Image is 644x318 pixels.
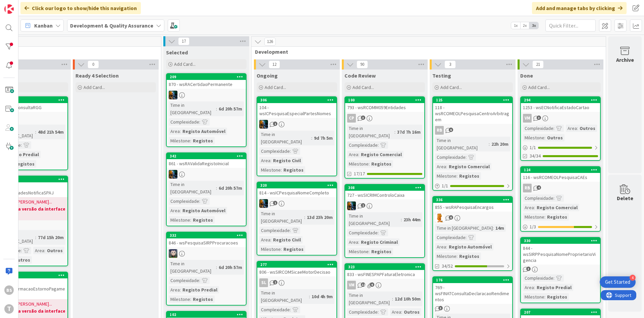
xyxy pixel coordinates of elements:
[358,238,359,246] span: :
[433,283,512,304] div: 769 - wsFINATConsultaDeclaracaoRendimentos
[290,227,291,234] span: :
[436,98,512,102] div: 125
[466,234,467,241] span: :
[347,238,358,246] div: Area
[345,201,424,210] div: JC
[446,163,447,170] span: :
[191,137,215,144] div: Registos
[345,97,424,103] div: 100
[392,295,393,303] span: :
[553,125,554,132] span: :
[435,153,466,161] div: Complexidade
[45,247,64,254] div: Outros
[257,199,336,208] div: JC
[259,236,270,243] div: Area
[523,134,544,141] div: Milestone
[257,262,336,268] div: 277
[433,97,512,124] div: 125118 - wsRCOMEOLPesquisaCentroArbitragem
[521,114,600,123] div: VM
[369,160,370,168] span: :
[345,114,424,123] div: CP
[167,232,246,238] div: 332
[257,182,337,256] a: 320814 - wsICPesquisaNomeCompletoJCTime in [GEOGRAPHIC_DATA]:13d 23h 20mComplexidade:Area:Registo...
[378,141,379,149] span: :
[181,128,227,135] div: Registo Automóvel
[312,134,334,142] div: 9d 7h 5m
[521,184,600,192] div: RB
[44,247,45,254] span: :
[4,4,14,14] img: Visit kanbanzone.com
[169,197,199,205] div: Complexidade
[458,253,481,260] div: Registos
[566,125,577,132] div: Area
[435,253,457,260] div: Milestone
[169,91,177,99] img: JC
[348,185,424,190] div: 308
[259,199,268,208] img: JC
[216,184,217,192] span: :
[390,308,401,316] div: Area
[347,212,401,227] div: Time in [GEOGRAPHIC_DATA]
[449,215,453,220] span: 6
[167,238,246,247] div: 846 - wsPesquisaSIRPProcuracoes
[309,293,310,300] span: :
[447,243,493,251] div: Registo Automóvel
[166,152,247,226] a: 342861 - wsRAValidaRegistoInicialJCTime in [GEOGRAPHIC_DATA]:6d 20h 57mComplexidade:Area:Registo ...
[199,118,200,126] span: :
[358,151,359,158] span: :
[345,281,424,289] div: VM
[167,170,246,179] div: JC
[401,216,402,223] span: :
[169,260,216,275] div: Time in [GEOGRAPHIC_DATA]
[432,196,513,271] a: 336855 - wsRAPesquisaEncargosRLTime in [GEOGRAPHIC_DATA]:14mComplexidade:Area:Registo AutomóvelMi...
[433,214,512,222] div: RL
[433,126,512,135] div: RB
[282,166,305,174] div: Registos
[433,97,512,103] div: 125
[13,256,32,264] div: Outros
[199,197,200,205] span: :
[520,96,601,161] a: 2941253 - wsECNotificaEstadoCartaoVMComplexidade:Area:OutrosMilestone:Outros1/134/34
[180,128,181,135] span: :
[523,125,553,132] div: Complexidade
[180,207,181,214] span: :
[167,91,246,99] div: JC
[259,306,290,313] div: Complexidade
[311,134,312,142] span: :
[259,157,270,164] div: Area
[190,137,191,144] span: :
[344,184,425,258] a: 308727 - wsSICRIMControloCaixaJCTime in [GEOGRAPHIC_DATA]:23h 44mComplexidade:Area:Registo Crimin...
[545,134,565,141] div: Outros
[524,168,600,172] div: 124
[270,157,271,164] span: :
[521,103,600,112] div: 1253 - wsECNotificaEstadoCartao
[345,191,424,199] div: 727 - wsSICRIMControloCaixa
[347,281,356,289] div: VM
[259,120,268,129] img: JC
[353,84,374,90] span: Add Card...
[526,267,531,271] span: 3
[273,280,277,284] span: 2
[181,286,219,293] div: Registo Predial
[435,243,446,251] div: Area
[259,166,281,174] div: Milestone
[290,147,291,155] span: :
[282,245,305,253] div: Registos
[270,236,271,243] span: :
[347,229,378,236] div: Complexidade
[259,278,268,287] div: SL
[435,163,446,170] div: Area
[545,213,569,221] div: Registos
[523,213,544,221] div: Milestone
[520,237,601,303] a: 330844 - wsSIRPPesquisaNomeProprietarioVigenciaComplexidade:Area:Registo PredialMilestone:Registos
[523,184,532,192] div: RB
[347,114,356,123] div: CP
[167,249,246,258] div: LS
[493,224,494,232] span: :
[521,97,600,112] div: 2941253 - wsECNotificaEstadoCartao
[530,144,536,151] span: 1 / 1
[257,120,336,129] div: JC
[489,140,490,148] span: :
[167,80,246,89] div: 870 - wsRACertidaoPermanente
[347,160,369,168] div: Milestone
